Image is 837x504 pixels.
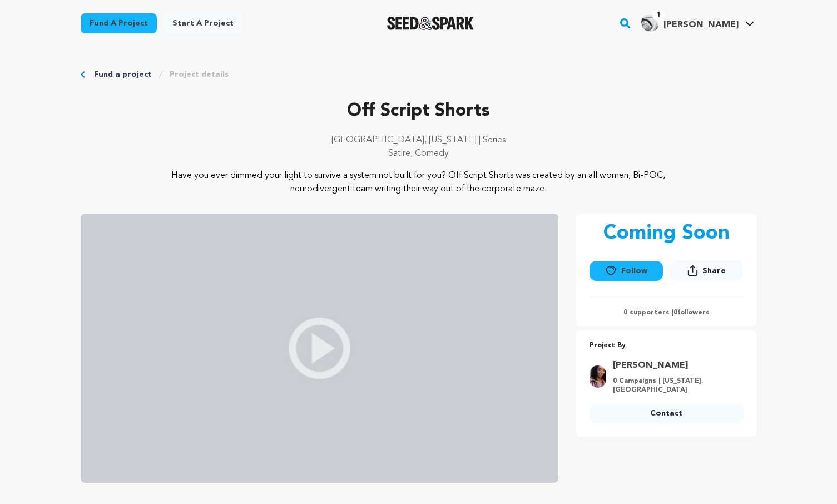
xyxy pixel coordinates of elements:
a: Project details [170,69,229,80]
img: a6506298b9916e35.png [590,365,606,388]
a: Seed&Spark Homepage [387,17,474,30]
span: Emily K.'s Profile [639,12,756,35]
a: Start a project [164,13,242,33]
p: Coming Soon [603,223,730,245]
button: Follow [590,261,663,281]
span: Share [702,265,726,276]
p: 0 Campaigns | [US_STATE], [GEOGRAPHIC_DATA] [613,377,737,394]
a: Fund a project [94,69,152,80]
p: 0 supporters | followers [590,308,744,317]
a: Fund a project [81,13,157,33]
p: [GEOGRAPHIC_DATA], [US_STATE] | Series [81,134,757,147]
a: Contact [590,403,744,423]
a: Goto Latonia Phipps profile [613,359,737,372]
img: video_placeholder.jpg [81,214,558,483]
span: 1 [652,9,665,21]
span: Share [670,260,743,285]
button: Share [670,260,743,281]
div: Emily K.'s Profile [641,14,739,32]
p: Project By [590,339,744,352]
img: cd3f1a612ed2cd1e.jpg [641,14,659,32]
a: Emily K.'s Profile [639,12,756,32]
span: [PERSON_NAME] [663,21,739,29]
div: Breadcrumb [81,69,757,80]
p: Have you ever dimmed your light to survive a system not built for you? Off Script Shorts was crea... [148,169,689,196]
span: 0 [673,309,677,316]
img: Seed&Spark Logo Dark Mode [387,17,474,30]
p: Off Script Shorts [81,98,757,125]
p: Satire, Comedy [81,147,757,160]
